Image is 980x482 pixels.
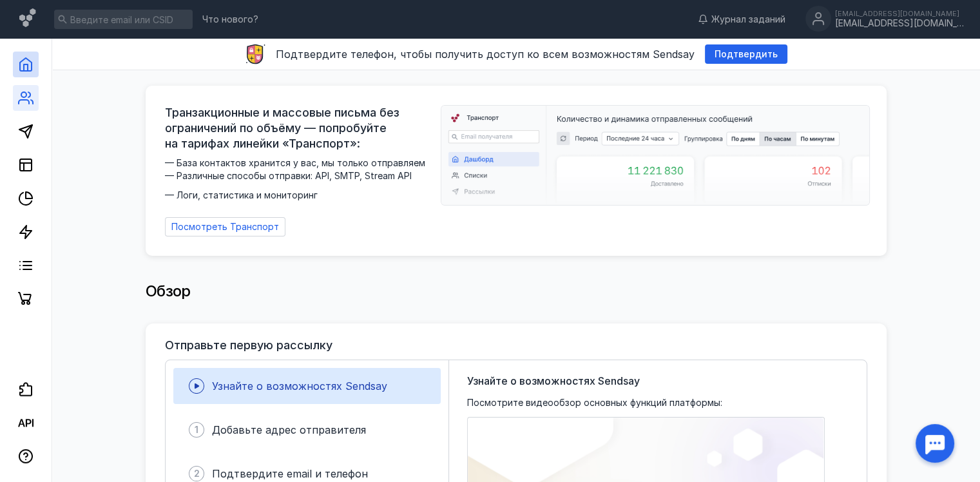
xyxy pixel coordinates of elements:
div: [EMAIL_ADDRESS][DOMAIN_NAME] [835,18,964,29]
a: Что нового? [196,15,265,24]
span: Обзор [146,282,191,300]
span: Что нового? [202,15,258,24]
span: Подтвердите телефон, чтобы получить доступ ко всем возможностям Sendsay [276,48,695,61]
input: Введите email или CSID [54,10,193,29]
span: Посмотрите видеообзор основных функций платформы: [467,396,722,409]
span: — База контактов хранится у вас, мы только отправляем — Различные способы отправки: API, SMTP, St... [165,157,433,202]
span: Узнайте о возможностях Sendsay [467,373,640,389]
h3: Отправьте первую рассылку [165,339,332,352]
div: [EMAIL_ADDRESS][DOMAIN_NAME] [835,10,964,17]
a: Журнал заданий [691,13,792,26]
span: Транзакционные и массовые письма без ограничений по объёму — попробуйте на тарифах линейки «Транс... [165,105,433,151]
span: 1 [195,423,198,436]
span: Узнайте о возможностях Sendsay [212,380,387,392]
span: Посмотреть Транспорт [171,222,279,233]
a: Посмотреть Транспорт [165,217,285,236]
img: dashboard-transport-banner [441,106,869,205]
span: Журнал заданий [711,13,785,26]
span: Подтвердить [715,49,778,60]
span: 2 [194,467,200,480]
span: Добавьте адрес отправителя [212,423,366,436]
button: Подтвердить [705,44,787,64]
span: Подтвердите email и телефон [212,467,368,480]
